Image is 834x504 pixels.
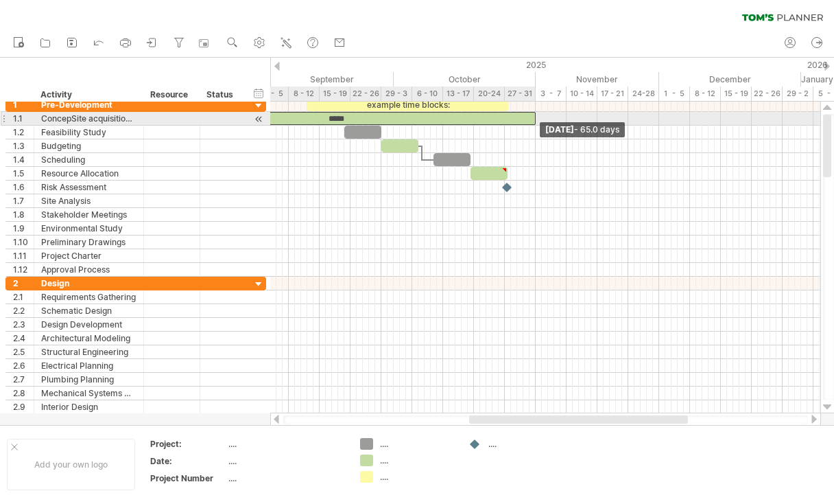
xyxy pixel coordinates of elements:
[13,112,34,125] div: 1.1
[252,112,265,126] div: scroll to activity
[13,345,34,358] div: 2.5
[350,87,381,101] div: 22 - 26
[567,87,597,101] div: 10 - 14
[41,139,136,152] div: Budgeting
[41,181,136,194] div: Risk Assessment
[13,373,34,386] div: 2.7
[380,471,455,483] div: ....
[752,87,783,101] div: 22 - 26
[13,139,34,152] div: 1.3
[228,455,344,467] div: ....
[690,87,721,101] div: 8 - 12
[380,438,455,450] div: ....
[258,87,289,101] div: 1 - 5
[13,304,34,317] div: 2.2
[13,387,34,400] div: 2.8
[13,194,34,207] div: 1.7
[13,277,34,290] div: 2
[7,439,135,490] div: Add your own logo
[41,126,136,139] div: Feasibility Study
[13,222,34,235] div: 1.9
[228,438,344,450] div: ....
[574,124,619,135] span: - 65.0 days
[13,167,34,180] div: 1.5
[13,208,34,221] div: 1.8
[41,400,136,413] div: Interior Design
[41,208,136,221] div: Stakeholder Meetings
[13,98,34,111] div: 1
[41,194,136,207] div: Site Analysis
[41,153,136,166] div: Scheduling
[412,87,443,101] div: 6 - 10
[13,359,34,372] div: 2.6
[13,400,34,413] div: 2.9
[41,304,136,317] div: Schematic Design
[41,373,136,386] div: Plumbing Planning
[13,263,34,276] div: 1.12
[474,87,505,101] div: 20-24
[41,112,136,125] div: ConcepSite acquisition & settlementtualization
[13,318,34,331] div: 2.3
[41,98,136,111] div: Pre-Development
[228,472,344,484] div: ....
[41,318,136,331] div: Design Development
[41,387,136,400] div: Mechanical Systems Design
[41,263,136,276] div: Approval Process
[41,249,136,262] div: Project Charter
[381,87,412,101] div: 29 - 3
[41,290,136,303] div: Requirements Gathering
[150,88,192,102] div: Resource
[150,455,226,467] div: Date:
[320,87,350,101] div: 15 - 19
[13,290,34,303] div: 2.1
[783,87,813,101] div: 29 - 2
[206,88,237,102] div: Status
[628,87,659,101] div: 24-28
[41,167,136,180] div: Resource Allocation
[41,359,136,372] div: Electrical Planning
[258,72,394,87] div: September 2025
[536,72,659,87] div: November 2025
[40,88,136,102] div: Activity
[597,87,628,101] div: 17 - 21
[488,438,563,450] div: ....
[13,332,34,345] div: 2.4
[150,438,226,450] div: Project:
[13,181,34,194] div: 1.6
[41,236,136,249] div: Preliminary Drawings
[443,87,474,101] div: 13 - 17
[41,332,136,345] div: Architectural Modeling
[41,345,136,358] div: Structural Engineering
[13,236,34,249] div: 1.10
[721,87,752,101] div: 15 - 19
[150,472,226,484] div: Project Number
[540,122,625,137] div: [DATE]
[13,153,34,166] div: 1.4
[289,87,320,101] div: 8 - 12
[394,72,536,87] div: October 2025
[536,87,567,101] div: 3 - 7
[505,87,536,101] div: 27 - 31
[13,126,34,139] div: 1.2
[659,72,801,87] div: December 2025
[13,249,34,262] div: 1.11
[41,222,136,235] div: Environmental Study
[307,98,508,111] div: example time blocks:
[380,455,455,466] div: ....
[659,87,690,101] div: 1 - 5
[41,277,136,290] div: Design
